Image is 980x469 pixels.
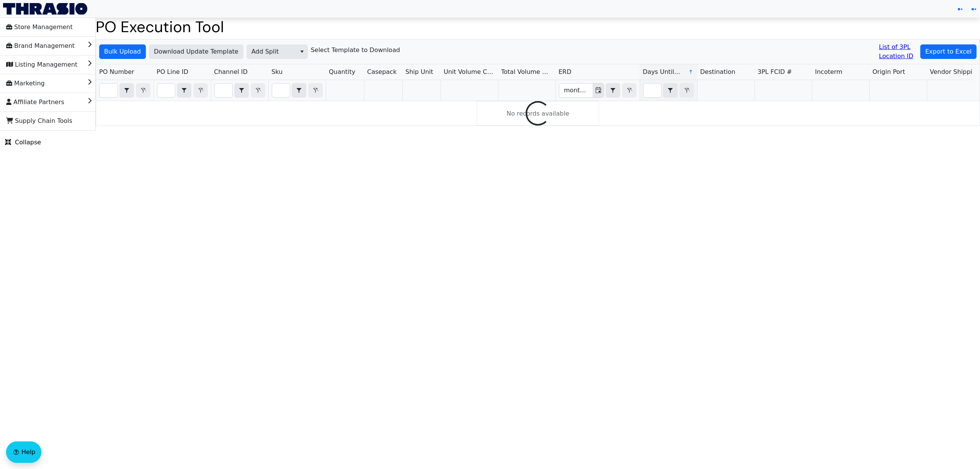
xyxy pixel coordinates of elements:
[872,67,905,77] span: Origin Port
[879,42,917,61] a: List of 3PL Location ID
[268,80,326,101] th: Filter
[5,138,41,147] span: Collapse
[157,67,188,77] span: PO Line ID
[96,18,980,36] h1: PO Execution Tool
[559,83,593,97] input: Filter
[606,83,620,97] button: select
[758,67,792,77] span: 3PL FCID #
[643,67,682,77] span: Days Until ERD
[149,44,243,59] button: Download Update Template
[271,67,283,77] span: Sku
[6,21,73,33] span: Store Management
[99,44,146,59] button: Bulk Upload
[6,59,77,71] span: Listing Management
[644,83,661,97] input: Filter
[177,83,191,97] button: select
[104,47,141,56] span: Bulk Upload
[700,67,735,77] span: Destination
[100,83,118,97] input: Filter
[234,83,249,98] span: Choose Operator
[559,67,572,77] span: ERD
[177,83,191,98] span: Choose Operator
[555,80,640,101] th: Filter
[154,80,211,101] th: Filter
[6,77,45,90] span: Marketing
[157,83,175,97] input: Filter
[3,3,87,15] img: Thrasio Logo
[444,67,495,77] span: Unit Volume CBM
[252,47,292,56] span: Add Split
[154,47,238,56] span: Download Update Template
[292,83,306,98] span: Choose Operator
[272,83,290,97] input: Filter
[211,80,268,101] th: Filter
[96,80,154,101] th: Filter
[6,441,41,463] button: Help floatingactionbutton
[367,67,397,77] span: Casepack
[311,46,400,54] h6: Select Template to Download
[593,83,604,97] button: Toggle calendar
[21,448,35,457] span: Help
[120,83,134,97] button: select
[925,47,972,56] span: Export to Excel
[119,83,134,98] span: Choose Operator
[214,67,248,77] span: Channel ID
[329,67,355,77] span: Quantity
[6,96,64,108] span: Affiliate Partners
[501,67,552,77] span: Total Volume CBM
[815,67,842,77] span: Incoterm
[296,45,307,59] button: select
[215,83,232,97] input: Filter
[292,83,306,97] button: select
[405,67,433,77] span: Ship Unit
[663,83,678,98] span: Choose Operator
[920,44,977,59] button: Export to Excel
[99,67,134,77] span: PO Number
[235,83,248,97] button: select
[663,83,677,97] button: select
[6,40,75,52] span: Brand Management
[640,80,697,101] th: Filter
[606,83,620,98] span: Choose Operator
[6,115,72,127] span: Supply Chain Tools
